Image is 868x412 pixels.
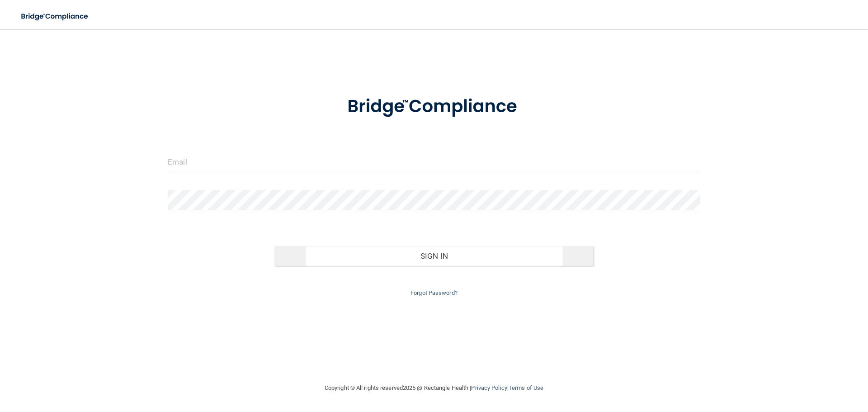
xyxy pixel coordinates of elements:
[329,83,539,130] img: bridge_compliance_login_screen.278c3ca4.svg
[471,384,507,391] a: Privacy Policy
[410,289,458,296] a: Forgot Password?
[14,7,97,26] img: bridge_compliance_login_screen.278c3ca4.svg
[712,348,857,384] iframe: Drift Widget Chat Controller
[509,384,543,391] a: Terms of Use
[168,152,700,172] input: Email
[274,246,594,266] button: Sign In
[269,374,599,403] div: Copyright © All rights reserved 2025 @ Rectangle Health | |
